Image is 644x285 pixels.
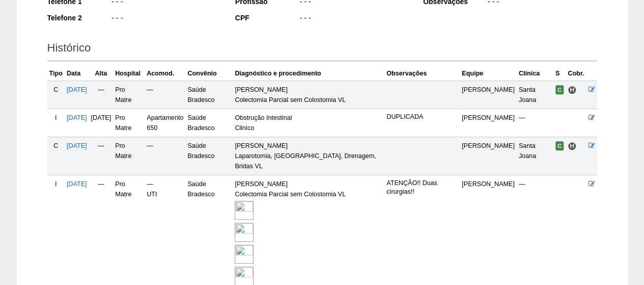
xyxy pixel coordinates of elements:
[517,81,553,109] td: Santa Joana
[89,66,114,81] th: Alta
[67,142,87,149] a: [DATE]
[555,85,564,94] span: Confirmada
[185,109,233,137] td: Saúde Bradesco
[185,81,233,109] td: Saúde Bradesco
[460,137,517,175] td: [PERSON_NAME]
[49,113,63,123] div: I
[49,179,63,189] div: I
[568,142,576,150] span: Hospital
[67,86,87,93] a: [DATE]
[517,66,553,81] th: Clínica
[145,81,185,109] td: —
[145,109,185,137] td: Apartamento 650
[568,86,576,94] span: Hospital
[89,137,114,175] td: —
[517,109,553,137] td: —
[235,13,299,23] div: CPF
[299,13,409,25] div: - - -
[185,66,233,81] th: Convênio
[65,66,89,81] th: Data
[460,81,517,109] td: [PERSON_NAME]
[386,113,458,121] p: DUPLICADA
[384,66,460,81] th: Observações
[89,81,114,109] td: —
[233,81,384,109] td: [PERSON_NAME] Colectomia Parcial sem Colostomia VL
[185,137,233,175] td: Saúde Bradesco
[49,85,63,95] div: C
[553,66,566,81] th: S
[111,13,221,25] div: - - -
[47,38,597,61] h2: Histórico
[460,109,517,137] td: [PERSON_NAME]
[233,137,384,175] td: [PERSON_NAME] Laparotomia, [GEOGRAPHIC_DATA], Drenagem, Bridas VL
[517,137,553,175] td: Santa Joana
[67,180,87,188] a: [DATE]
[113,137,145,175] td: Pro Matre
[233,109,384,137] td: Obstrução Intestinal Clinico
[145,137,185,175] td: —
[113,66,145,81] th: Hospital
[47,66,65,81] th: Tipo
[566,66,586,81] th: Cobr.
[47,13,111,23] div: Telefone 2
[49,141,63,151] div: C
[91,114,111,121] span: [DATE]
[555,141,564,150] span: Confirmada
[67,114,87,121] a: [DATE]
[113,109,145,137] td: Pro Matre
[233,66,384,81] th: Diagnóstico e procedimento
[145,66,185,81] th: Acomod.
[113,81,145,109] td: Pro Matre
[460,66,517,81] th: Equipe
[386,179,458,196] p: ATENÇÃO!! Duas cirurgias!!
